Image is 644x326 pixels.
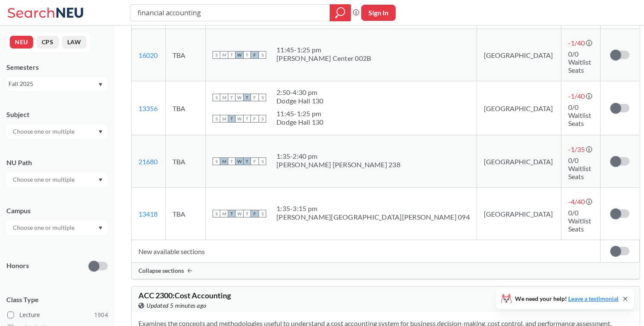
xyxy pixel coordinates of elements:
[98,178,103,182] svg: Dropdown arrow
[138,210,158,218] a: 13418
[335,7,345,19] svg: magnifying glass
[9,126,80,137] input: Choose one or multiple
[568,39,585,47] span: -1 / 40
[568,156,591,180] span: 0/0 Waitlist Seats
[236,94,243,101] span: W
[251,210,259,217] span: F
[276,204,470,213] div: 1:35 - 3:15 pm
[259,157,266,165] span: S
[568,103,591,127] span: 0/0 Waitlist Seats
[276,152,400,160] div: 1:35 - 2:40 pm
[138,267,184,275] span: Collapse sections
[251,51,259,59] span: F
[37,36,59,49] button: CPS
[228,210,236,217] span: T
[138,104,158,112] a: 13356
[6,77,108,91] div: Fall 2025Dropdown arrow
[138,157,158,166] a: 21680
[330,4,351,21] div: magnifying glass
[276,54,371,63] div: [PERSON_NAME] Center 002B
[6,124,108,139] div: Dropdown arrow
[276,97,324,105] div: Dodge Hall 130
[243,210,251,217] span: T
[9,174,80,185] input: Choose one or multiple
[6,295,108,304] span: Class Type
[6,220,108,235] div: Dropdown arrow
[568,197,585,206] span: -4 / 40
[568,145,585,153] span: -1 / 35
[220,94,228,101] span: M
[259,115,266,123] span: S
[236,157,243,165] span: W
[213,210,220,217] span: S
[166,81,206,135] td: TBA
[137,6,324,20] input: Class, professor, course number, "phrase"
[98,83,103,86] svg: Dropdown arrow
[220,157,228,165] span: M
[6,110,108,119] div: Subject
[251,157,259,165] span: F
[251,94,259,101] span: F
[138,291,231,300] span: ACC 2300 : Cost Accounting
[228,94,236,101] span: T
[276,109,324,118] div: 11:45 - 1:25 pm
[228,115,236,123] span: T
[213,51,220,59] span: S
[98,130,103,134] svg: Dropdown arrow
[147,301,207,310] span: Updated 5 minutes ago
[276,213,470,221] div: [PERSON_NAME][GEOGRAPHIC_DATA][PERSON_NAME] 094
[10,36,33,49] button: NEU
[228,157,236,165] span: T
[236,51,243,59] span: W
[243,94,251,101] span: T
[7,309,108,320] label: Lecture
[568,50,591,74] span: 0/0 Waitlist Seats
[132,240,600,263] td: New available sections
[276,160,400,169] div: [PERSON_NAME] [PERSON_NAME] 238
[213,157,220,165] span: S
[259,94,266,101] span: S
[220,115,228,123] span: M
[6,261,29,271] p: Honors
[138,51,158,59] a: 16020
[166,188,206,240] td: TBA
[236,115,243,123] span: W
[568,209,591,233] span: 0/0 Waitlist Seats
[568,92,585,100] span: -1 / 40
[477,29,561,81] td: [GEOGRAPHIC_DATA]
[251,115,259,123] span: F
[94,310,108,320] span: 1904
[276,118,324,126] div: Dodge Hall 130
[220,51,228,59] span: M
[98,226,103,230] svg: Dropdown arrow
[166,29,206,81] td: TBA
[220,210,228,217] span: M
[243,115,251,123] span: T
[259,210,266,217] span: S
[228,51,236,59] span: T
[276,88,324,97] div: 2:50 - 4:30 pm
[6,206,108,215] div: Campus
[166,135,206,188] td: TBA
[236,210,243,217] span: W
[477,188,561,240] td: [GEOGRAPHIC_DATA]
[477,81,561,135] td: [GEOGRAPHIC_DATA]
[9,79,98,89] div: Fall 2025
[9,223,80,233] input: Choose one or multiple
[213,94,220,101] span: S
[515,296,618,302] span: We need your help!
[477,135,561,188] td: [GEOGRAPHIC_DATA]
[6,63,108,72] div: Semesters
[361,5,396,21] button: Sign In
[259,51,266,59] span: S
[243,157,251,165] span: T
[6,172,108,187] div: Dropdown arrow
[62,36,86,49] button: LAW
[243,51,251,59] span: T
[568,295,618,302] a: Leave a testimonial
[132,263,640,279] div: Collapse sections
[6,158,108,167] div: NU Path
[213,115,220,123] span: S
[276,46,371,54] div: 11:45 - 1:25 pm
